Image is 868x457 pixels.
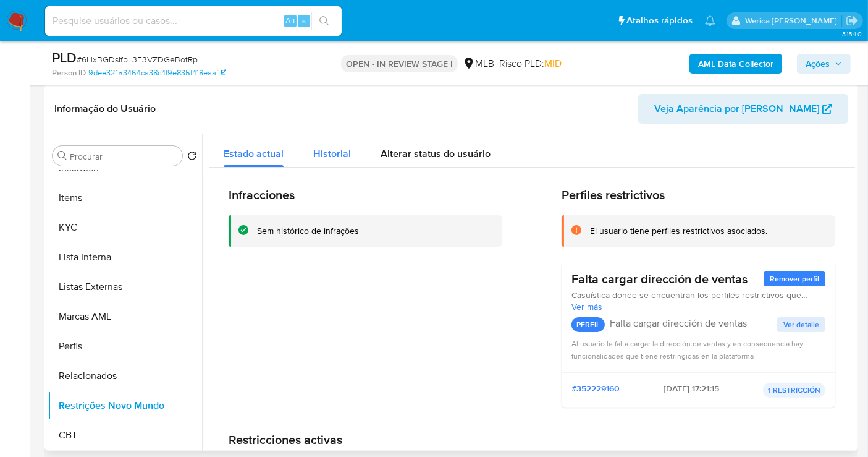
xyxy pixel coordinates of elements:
[57,151,67,161] button: Procurar
[499,57,562,70] span: Risco PLD:
[698,54,773,74] b: AML Data Collector
[302,15,306,27] span: s
[77,53,198,66] span: # 6HxBGDsIfpL3E3VZDGeBotRp
[806,54,830,74] span: Ações
[285,15,295,27] span: Alt
[88,67,226,79] a: 9dee32153464ca38c4f9e835f418eaaf
[48,391,202,421] button: Restrições Novo Mundo
[54,103,156,115] h1: Informação do Usuário
[48,272,202,302] button: Listas Externas
[654,94,819,124] span: Veja Aparência por [PERSON_NAME]
[311,12,337,30] button: search-icon
[638,94,848,124] button: Veja Aparência por [PERSON_NAME]
[48,213,202,242] button: KYC
[689,54,782,74] button: AML Data Collector
[626,14,693,27] span: Atalhos rápidos
[52,48,77,67] b: PLD
[544,56,562,70] span: MID
[48,302,202,331] button: Marcas AML
[463,57,494,70] div: MLB
[842,29,862,39] span: 3.154.0
[48,242,202,272] button: Lista Interna
[48,361,202,391] button: Relacionados
[48,331,202,361] button: Perfis
[48,421,202,450] button: CBT
[187,151,197,164] button: Retornar ao pedido padrão
[745,15,841,27] p: werica.jgaldencio@mercadolivre.com
[52,67,86,79] b: Person ID
[48,183,202,213] button: Items
[797,54,851,74] button: Ações
[70,151,177,162] input: Procurar
[341,55,458,72] p: OPEN - IN REVIEW STAGE I
[846,14,859,27] a: Sair
[45,13,342,29] input: Pesquise usuários ou casos...
[705,15,715,26] a: Notificações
